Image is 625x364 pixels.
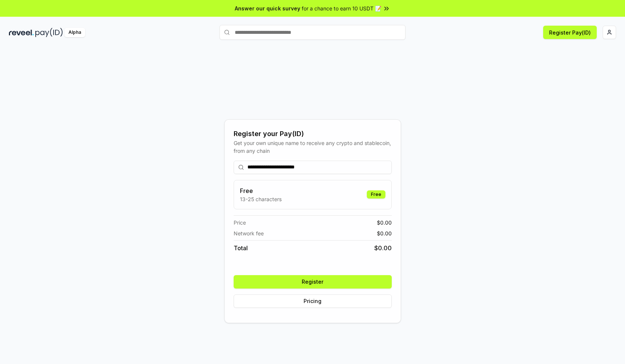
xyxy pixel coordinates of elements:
img: reveel_dark [9,28,34,37]
p: 13-25 characters [240,195,282,203]
div: Get your own unique name to receive any crypto and stablecoin, from any chain [234,139,392,155]
div: Free [367,190,385,199]
span: $ 0.00 [377,229,392,237]
span: $ 0.00 [374,244,392,252]
img: pay_id [35,28,63,37]
div: Alpha [64,28,85,37]
button: Register Pay(ID) [543,26,597,39]
span: Total [234,244,248,252]
div: Register your Pay(ID) [234,129,392,139]
span: $ 0.00 [377,219,392,226]
span: Price [234,219,246,226]
button: Register [234,275,392,289]
h3: Free [240,186,282,195]
span: for a chance to earn 10 USDT 📝 [302,4,381,12]
span: Answer our quick survey [235,4,300,12]
button: Pricing [234,294,392,308]
span: Network fee [234,229,264,237]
